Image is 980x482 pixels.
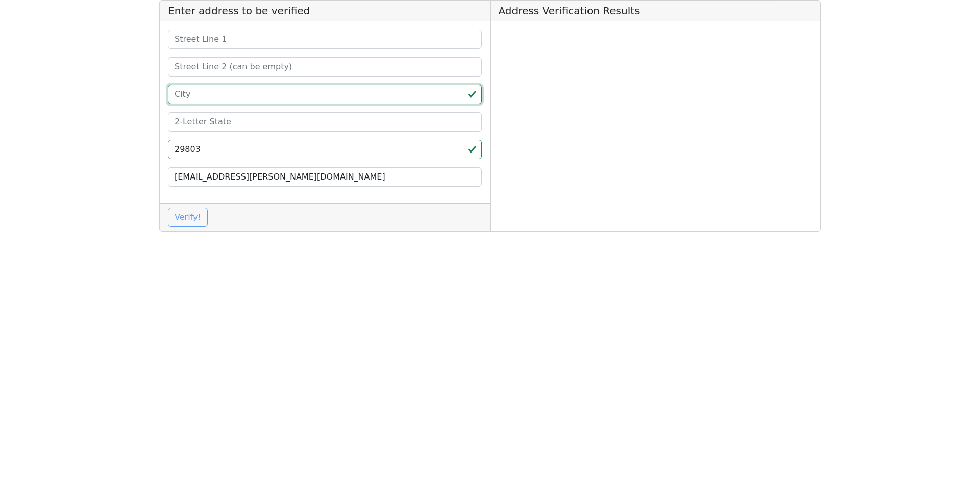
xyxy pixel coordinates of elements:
h5: Enter address to be verified [160,1,490,21]
input: 2-Letter State [168,112,482,132]
input: ZIP code 5 or 5+4 [168,140,482,159]
input: City [168,85,482,104]
input: Your Email [168,167,482,187]
input: Street Line 1 [168,30,482,49]
h5: Address Verification Results [491,1,821,21]
input: Street Line 2 (can be empty) [168,57,482,77]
